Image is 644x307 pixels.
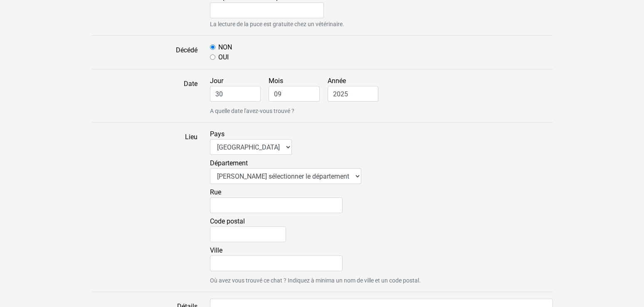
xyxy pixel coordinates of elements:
[269,86,320,102] input: Mois
[218,42,232,52] label: NON
[210,54,215,60] input: OUI
[210,276,553,285] small: Où avez vous trouvé ce chat ? Indiquez à minima un nom de ville et un code postal.
[210,44,215,50] input: NON
[328,76,385,102] label: Année
[269,76,326,102] label: Mois
[218,52,229,62] label: OUI
[85,129,204,285] label: Lieu
[210,168,361,184] select: Département
[210,187,343,213] label: Rue
[210,107,553,115] small: A quelle date l'avez-vous trouvé ?
[210,86,261,102] input: Jour
[210,158,361,184] label: Département
[210,216,286,242] label: Code postal
[210,20,553,29] small: La lecture de la puce est gratuite chez un vétérinaire.
[328,86,379,102] input: Année
[85,76,204,115] label: Date
[210,197,343,213] input: Rue
[210,255,343,271] input: Ville
[210,139,292,155] select: Pays
[210,129,292,155] label: Pays
[85,42,204,62] label: Décédé
[210,76,267,102] label: Jour
[210,226,286,242] input: Code postal
[210,246,343,271] label: Ville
